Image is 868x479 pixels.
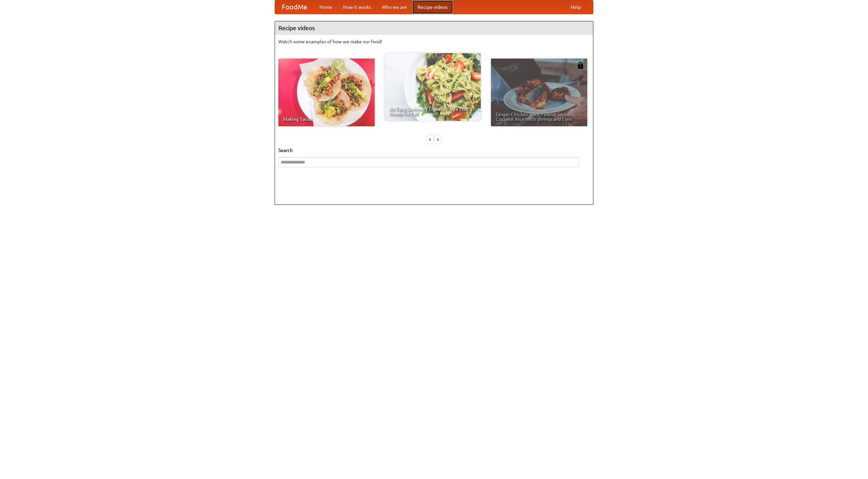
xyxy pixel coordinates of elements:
a: Help [565,0,586,14]
a: An Easy, Summery Tomato Pasta That's Ready for Fall [384,53,481,121]
div: » [435,135,441,144]
a: Making Tacos [278,59,375,126]
h5: Search [278,147,590,154]
img: 483408.png [577,62,584,69]
span: Making Tacos [283,117,370,122]
span: An Easy, Summery Tomato Pasta That's Ready for Fall [389,107,476,116]
a: Recipe videos [412,0,453,14]
a: Home [314,0,338,14]
a: Who we are [376,0,412,14]
a: FoodMe [275,0,314,14]
div: « [427,135,433,144]
h4: Recipe videos [275,21,593,35]
p: Watch some examples of how we make our food! [278,38,590,45]
a: How it works [338,0,376,14]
